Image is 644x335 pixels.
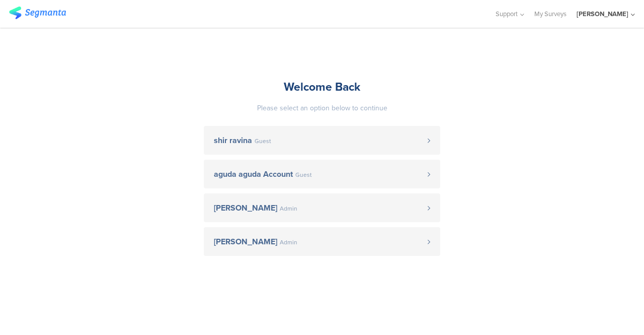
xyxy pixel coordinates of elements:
a: aguda aguda Account Guest [204,160,440,188]
span: Guest [295,172,312,178]
div: [PERSON_NAME] [577,9,628,19]
span: [PERSON_NAME] [214,204,277,212]
div: Please select an option below to continue [204,103,440,113]
span: Admin [280,206,297,212]
span: Support [496,9,518,19]
span: shir ravina [214,137,252,145]
img: segmanta logo [9,7,66,19]
a: [PERSON_NAME] Admin [204,193,440,222]
span: Admin [280,239,297,245]
span: [PERSON_NAME] [214,238,277,246]
span: Guest [255,138,271,144]
div: Welcome Back [204,78,440,95]
a: shir ravina Guest [204,126,440,155]
span: aguda aguda Account [214,170,293,178]
a: [PERSON_NAME] Admin [204,227,440,256]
